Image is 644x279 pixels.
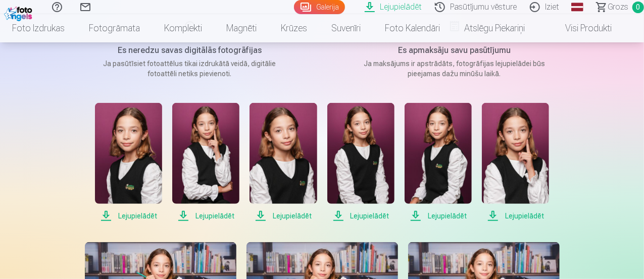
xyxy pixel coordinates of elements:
[537,14,624,42] a: Visi produkti
[452,14,537,42] a: Atslēgu piekariņi
[405,103,472,222] a: Lejupielādēt
[359,44,551,57] h5: Es apmaksāju savu pasūtījumu
[608,1,628,13] span: Grozs
[250,103,317,222] a: Lejupielādēt
[94,44,286,57] h5: Es neredzu savas digitālās fotogrāfijas
[172,210,239,222] span: Lejupielādēt
[214,14,269,42] a: Magnēti
[482,210,549,222] span: Lejupielādēt
[95,210,162,222] span: Lejupielādēt
[632,2,644,13] span: 0
[152,14,214,42] a: Komplekti
[95,103,162,222] a: Lejupielādēt
[319,14,373,42] a: Suvenīri
[327,103,394,222] a: Lejupielādēt
[327,210,394,222] span: Lejupielādēt
[172,103,239,222] a: Lejupielādēt
[373,14,452,42] a: Foto kalendāri
[250,210,317,222] span: Lejupielādēt
[4,4,35,21] img: /fa1
[359,59,551,79] p: Ja maksājums ir apstrādāts, fotogrāfijas lejupielādei būs pieejamas dažu minūšu laikā.
[269,14,319,42] a: Krūzes
[482,103,549,222] a: Lejupielādēt
[405,210,472,222] span: Lejupielādēt
[77,14,152,42] a: Fotogrāmata
[94,59,286,79] p: Ja pasūtīsiet fotoattēlus tikai izdrukātā veidā, digitālie fotoattēli netiks pievienoti.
